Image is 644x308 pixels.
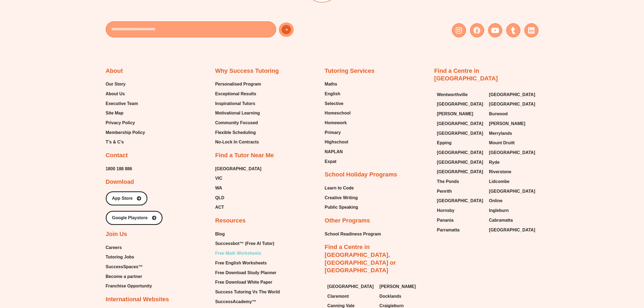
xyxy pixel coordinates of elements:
[215,100,261,108] a: Inspirational Tutors
[106,211,163,225] a: Google Playstore
[215,240,275,248] span: Successbot™ (Free AI Tutor)
[215,217,246,225] h2: Resources
[489,178,536,186] a: Lidcombe
[106,138,145,146] a: T’s & C’s
[437,139,484,147] a: Epping
[489,120,525,128] span: [PERSON_NAME]
[106,191,147,205] a: App Store
[437,168,484,176] a: [GEOGRAPHIC_DATA]
[489,158,500,166] span: Ryde
[106,80,126,88] span: Our Story
[489,178,510,186] span: Lidcombe
[489,168,536,176] a: Riverstone
[215,249,261,257] span: Free Math Worksheets
[215,119,258,127] span: Community Focused
[325,194,358,202] a: Creative Writing
[437,226,484,234] a: Parramatta
[437,110,473,118] span: [PERSON_NAME]
[489,226,536,234] a: [GEOGRAPHIC_DATA]
[215,138,259,146] span: No-Lock In Contracts
[325,194,358,202] span: Creative Writing
[325,184,354,192] span: Learn to Code
[489,216,536,224] a: Cabramatta
[106,178,134,186] h2: Download
[437,139,452,147] span: Epping
[437,120,484,128] a: [GEOGRAPHIC_DATA]
[215,119,261,127] a: Community Focused
[489,187,535,195] span: [GEOGRAPHIC_DATA]
[106,129,145,137] a: Membership Policy
[437,216,484,224] a: Panania
[106,90,125,98] span: About Us
[106,253,134,261] span: Tutoring Jobs
[328,292,374,300] a: Claremont
[325,171,397,179] h2: School Holiday Programs
[106,119,145,127] a: Privacy Policy
[215,259,280,267] a: Free English Worksheets
[554,247,644,308] iframe: Chat Widget
[325,109,351,117] span: Homeschool
[325,90,341,98] span: English
[106,100,145,108] a: Executive Team
[215,90,256,98] span: Exceptional Results
[437,187,452,195] span: Penrith
[215,184,262,192] a: WA
[489,139,515,147] span: Mount Druitt
[489,129,536,137] a: Merrylands
[489,207,536,215] a: Ingleburn
[489,110,536,118] a: Burwood
[215,152,274,159] h2: Find a Tutor Near Me
[106,296,169,303] h2: International Websites
[437,100,483,108] span: [GEOGRAPHIC_DATA]
[215,259,267,267] span: Free English Worksheets
[106,244,122,252] span: Careers
[437,187,484,195] a: Penrith
[325,217,370,225] h2: Other Programs
[106,282,152,290] a: Franchise Opportunity
[215,165,262,173] span: [GEOGRAPHIC_DATA]
[437,168,483,176] span: [GEOGRAPHIC_DATA]
[215,203,262,211] a: ACT
[215,129,256,137] span: Flexible Scheduling
[325,100,351,108] a: Selective
[489,149,535,157] span: [GEOGRAPHIC_DATA]
[215,269,280,277] a: Free Download Study Planner
[215,278,273,286] span: Free Download White Paper
[325,138,348,146] span: Highschool
[106,273,152,281] a: Become a partner
[325,119,351,127] a: Homework
[106,67,123,75] h2: About
[437,91,468,99] span: Wentworthville
[437,120,483,128] span: [GEOGRAPHIC_DATA]
[325,184,358,192] a: Learn to Code
[489,100,536,108] a: [GEOGRAPHIC_DATA]
[215,90,261,98] a: Exceptional Results
[437,158,484,166] a: [GEOGRAPHIC_DATA]
[215,100,255,108] span: Inspirational Tutors
[489,168,511,176] span: Riverstone
[106,253,152,261] a: Tutoring Jobs
[106,138,124,146] span: T’s & C’s
[437,216,454,224] span: Panania
[215,230,225,238] span: Blog
[489,216,513,224] span: Cabramatta
[325,230,381,238] a: School Readiness Program
[215,240,280,248] a: Successbot™ (Free AI Tutor)
[112,196,133,201] span: App Store
[106,152,128,159] h2: Contact
[325,80,337,88] span: Maths
[215,288,280,296] a: Success Tutoring Vs The World
[437,91,484,99] a: Wentworthville
[215,174,262,182] a: VIC
[215,194,224,202] span: QLD
[437,197,484,205] a: [GEOGRAPHIC_DATA]
[106,109,145,117] a: Site Map
[437,207,455,215] span: Hornsby
[215,80,261,88] span: Personalised Program
[215,269,277,277] span: Free Download Study Planner
[379,283,416,291] span: [PERSON_NAME]
[489,197,536,205] a: Online
[489,226,535,234] span: [GEOGRAPHIC_DATA]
